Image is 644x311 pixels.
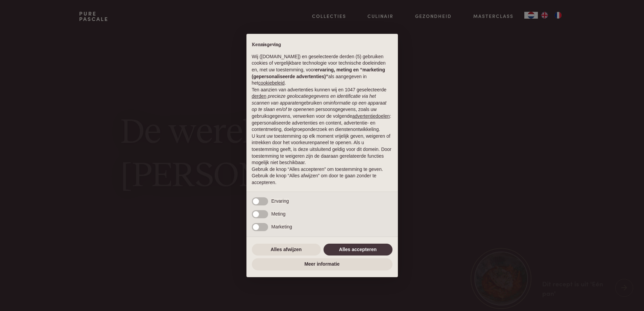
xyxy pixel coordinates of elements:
[252,53,392,87] p: Wij ([DOMAIN_NAME]) en geselecteerde derden (5) gebruiken cookies of vergelijkbare technologie vo...
[352,113,390,120] button: advertentiedoelen
[271,211,286,217] span: Meting
[258,80,285,86] a: cookiebeleid
[252,67,385,79] strong: ervaring, meting en “marketing (gepersonaliseerde advertenties)”
[252,100,387,112] em: informatie op een apparaat op te slaan en/of te openen
[252,133,392,166] p: U kunt uw toestemming op elk moment vrijelijk geven, weigeren of intrekken door het voorkeurenpan...
[252,93,267,100] button: derden
[252,166,392,186] p: Gebruik de knop “Alles accepteren” om toestemming te geven. Gebruik de knop “Alles afwijzen” om d...
[252,244,321,256] button: Alles afwijzen
[252,258,392,270] button: Meer informatie
[324,244,392,256] button: Alles accepteren
[252,93,376,106] em: precieze geolocatiegegevens en identificatie via het scannen van apparaten
[252,42,392,48] h2: Kennisgeving
[252,87,392,133] p: Ten aanzien van advertenties kunnen wij en 1047 geselecteerde gebruiken om en persoonsgegevens, z...
[271,224,292,229] span: Marketing
[271,198,289,204] span: Ervaring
